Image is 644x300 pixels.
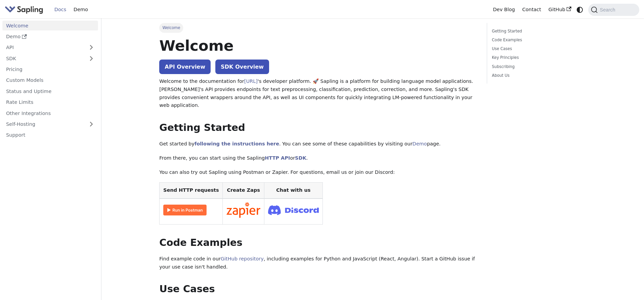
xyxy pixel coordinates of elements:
[226,202,260,218] img: Connect in Zapier
[85,43,98,52] button: Expand sidebar category 'API'
[159,237,477,249] h2: Code Examples
[223,183,264,199] th: Create Zaps
[575,5,585,15] button: Switch between dark and light mode (currently system mode)
[159,255,477,271] p: Find example code in our , including examples for Python and JavaScript (React, Angular). Start a...
[492,46,583,52] a: Use Cases
[492,54,583,61] a: Key Principles
[51,4,70,15] a: Docs
[163,205,207,215] img: Run in Postman
[2,43,85,52] a: API
[159,23,183,32] span: Welcome
[519,4,545,15] a: Contact
[159,37,477,55] h1: Welcome
[221,256,264,261] a: GitHub repository
[295,155,306,161] a: SDK
[159,154,477,162] p: From there, you can start using the Sapling or .
[2,119,98,129] a: Self-Hosting
[159,283,477,295] h2: Use Cases
[2,65,98,74] a: Pricing
[215,60,269,74] a: SDK Overview
[159,168,477,177] p: You can also try out Sapling using Postman or Zapier. For questions, email us or join our Discord:
[159,23,477,32] nav: Breadcrumbs
[2,32,98,42] a: Demo
[5,5,46,15] a: Sapling.aiSapling.ai
[2,108,98,118] a: Other Integrations
[545,4,575,15] a: GitHub
[588,4,639,16] button: Search (Command+K)
[70,4,92,15] a: Demo
[598,7,619,13] span: Search
[159,60,211,74] a: API Overview
[160,183,223,199] th: Send HTTP requests
[159,140,477,148] p: Get started by . You can see some of these capabilities by visiting our page.
[244,78,258,84] a: [URL]
[5,5,43,15] img: Sapling.ai
[412,141,427,146] a: Demo
[492,37,583,43] a: Code Examples
[2,53,85,63] a: SDK
[2,86,98,96] a: Status and Uptime
[2,97,98,107] a: Rate Limits
[268,203,319,217] img: Join Discord
[492,28,583,34] a: Getting Started
[85,53,98,63] button: Expand sidebar category 'SDK'
[489,4,518,15] a: Dev Blog
[264,183,323,199] th: Chat with us
[159,122,477,134] h2: Getting Started
[492,72,583,79] a: About Us
[194,141,279,146] a: following the instructions here
[265,155,290,161] a: HTTP API
[2,130,98,140] a: Support
[2,75,98,85] a: Custom Models
[492,64,583,70] a: Subscribing
[2,21,98,30] a: Welcome
[159,77,477,110] p: Welcome to the documentation for 's developer platform. 🚀 Sapling is a platform for building lang...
